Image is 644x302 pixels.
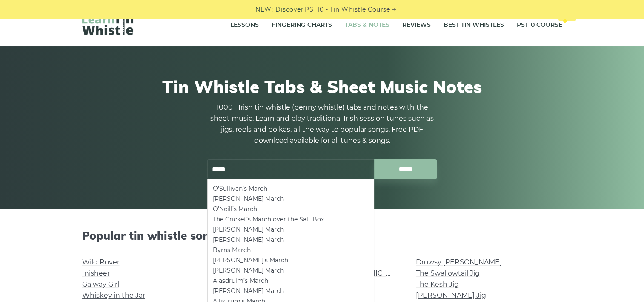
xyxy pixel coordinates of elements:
[213,183,369,194] li: O’Sullivan’s March
[213,204,369,214] li: O’Neill’s March
[207,102,437,146] p: 1000+ Irish tin whistle (penny whistle) tabs and notes with the sheet music. Learn and play tradi...
[82,269,110,277] a: Inisheer
[82,13,133,35] img: LearnTinWhistle.com
[345,15,389,36] a: Tabs & Notes
[213,224,369,235] li: [PERSON_NAME] March
[82,291,145,299] a: Whiskey in the Jar
[272,15,332,36] a: Fingering Charts
[558,12,576,21] span: New
[82,258,120,266] a: Wild Rover
[213,255,369,265] li: [PERSON_NAME]’s March
[402,15,431,36] a: Reviews
[416,291,486,299] a: [PERSON_NAME] Jig
[82,76,562,97] h1: Tin Whistle Tabs & Sheet Music Notes
[275,5,303,15] span: Discover
[213,276,369,286] li: Alasdruim’s March
[416,269,480,277] a: The Swallowtail Jig
[213,265,369,276] li: [PERSON_NAME] March
[82,280,119,288] a: Galway Girl
[444,15,504,36] a: Best Tin Whistles
[416,280,459,288] a: The Kesh Jig
[255,5,273,15] span: NEW:
[82,229,562,242] h2: Popular tin whistle songs & tunes
[213,245,369,255] li: Byrns March
[213,214,369,224] li: The Cricket’s March over the Salt Box
[213,235,369,245] li: [PERSON_NAME] March
[213,286,369,296] li: [PERSON_NAME] March
[517,15,562,36] a: PST10 CourseNew
[230,15,259,36] a: Lessons
[213,194,369,204] li: [PERSON_NAME] March
[416,258,502,266] a: Drowsy [PERSON_NAME]
[305,5,390,15] a: PST10 - Tin Whistle Course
